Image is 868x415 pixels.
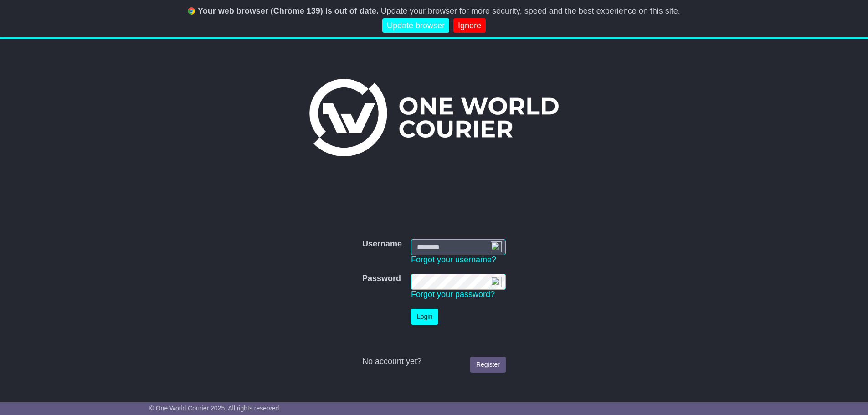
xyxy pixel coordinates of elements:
[411,309,438,325] button: Login
[411,290,495,299] a: Forgot your password?
[411,255,496,264] a: Forgot your username?
[198,6,379,15] b: Your web browser (Chrome 139) is out of date.
[362,357,506,367] div: No account yet?
[362,239,402,249] label: Username
[362,274,401,284] label: Password
[382,18,449,33] a: Update browser
[309,79,558,156] img: One World
[491,241,502,252] img: npw-badge-icon-locked.svg
[470,357,506,373] a: Register
[381,6,680,15] span: Update your browser for more security, speed and the best experience on this site.
[453,18,486,33] a: Ignore
[491,277,502,287] img: npw-badge-icon-locked.svg
[149,405,281,412] span: © One World Courier 2025. All rights reserved.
